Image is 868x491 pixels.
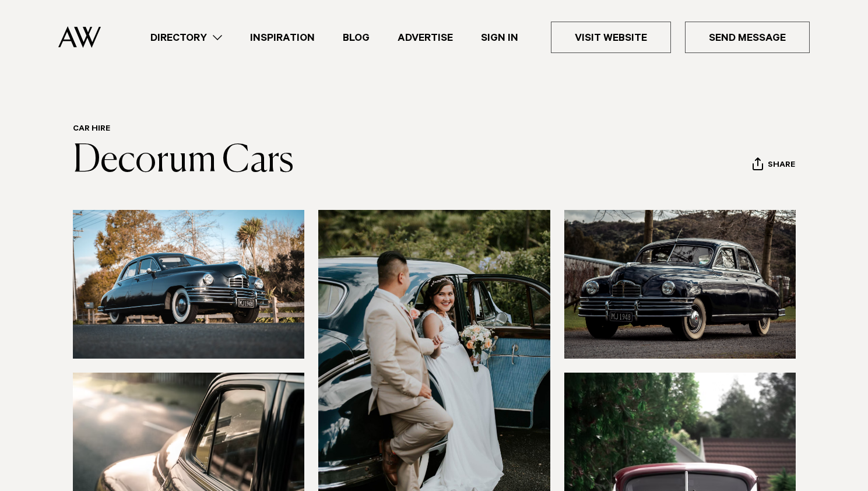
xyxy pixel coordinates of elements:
a: Directory [136,30,236,45]
img: Auckland Weddings Logo [58,26,101,48]
a: Car Hire [73,125,110,134]
button: Share [752,157,796,174]
a: Sign In [467,30,532,45]
a: Decorum Cars [73,142,294,180]
a: Blog [329,30,384,45]
a: Inspiration [236,30,329,45]
a: Advertise [384,30,467,45]
a: Visit Website [551,22,671,53]
span: Share [768,160,795,171]
a: Send Message [685,22,810,53]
